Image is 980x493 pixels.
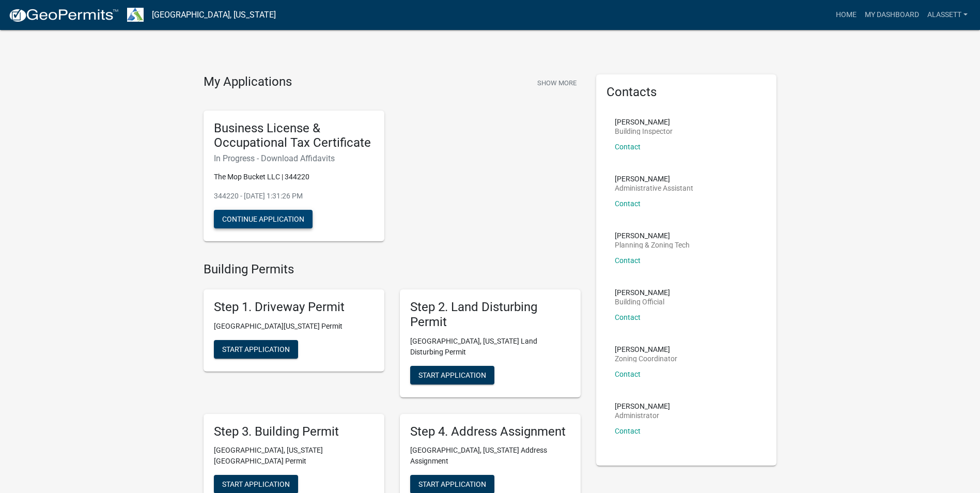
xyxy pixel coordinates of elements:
[615,403,670,410] p: [PERSON_NAME]
[615,355,677,362] p: Zoning Coordinator
[214,321,374,332] p: [GEOGRAPHIC_DATA][US_STATE] Permit
[222,345,290,353] span: Start Application
[127,8,144,22] img: Troup County, Georgia
[615,143,641,151] a: Contact
[214,153,374,163] h6: In Progress - Download Affidavits
[410,300,570,330] h5: Step 2. Land Disturbing Permit
[204,74,292,90] h4: My Applications
[615,370,641,378] a: Contact
[615,175,693,182] p: [PERSON_NAME]
[418,480,486,488] span: Start Application
[410,366,494,384] button: Start Application
[615,346,677,353] p: [PERSON_NAME]
[152,6,276,24] a: [GEOGRAPHIC_DATA], [US_STATE]
[615,128,673,135] p: Building Inspector
[214,300,374,315] h5: Step 1. Driveway Permit
[615,298,670,305] p: Building Official
[418,371,486,379] span: Start Application
[615,199,641,208] a: Contact
[214,424,374,439] h5: Step 3. Building Permit
[410,336,570,358] p: [GEOGRAPHIC_DATA], [US_STATE] Land Disturbing Permit
[615,118,673,126] p: [PERSON_NAME]
[615,412,670,419] p: Administrator
[615,313,641,321] a: Contact
[214,210,313,228] button: Continue Application
[615,241,690,249] p: Planning & Zoning Tech
[615,232,690,239] p: [PERSON_NAME]
[533,74,581,91] button: Show More
[410,445,570,467] p: [GEOGRAPHIC_DATA], [US_STATE] Address Assignment
[222,480,290,488] span: Start Application
[214,340,298,359] button: Start Application
[214,445,374,467] p: [GEOGRAPHIC_DATA], [US_STATE][GEOGRAPHIC_DATA] Permit
[410,424,570,439] h5: Step 4. Address Assignment
[615,427,641,435] a: Contact
[214,121,374,151] h5: Business License & Occupational Tax Certificate
[214,191,374,202] p: 344220 - [DATE] 1:31:26 PM
[832,5,861,25] a: Home
[606,85,767,100] h5: Contacts
[214,172,374,182] p: The Mop Bucket LLC | 344220
[923,5,972,25] a: alassett
[204,262,581,277] h4: Building Permits
[615,184,693,192] p: Administrative Assistant
[615,256,641,265] a: Contact
[861,5,923,25] a: My Dashboard
[615,289,670,296] p: [PERSON_NAME]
